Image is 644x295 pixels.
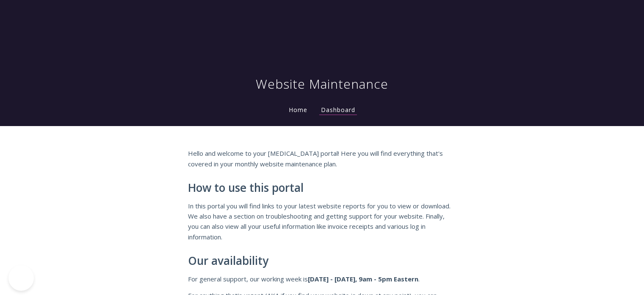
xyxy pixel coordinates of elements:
h2: How to use this portal [188,182,456,194]
h1: Website Maintenance [256,76,388,93]
a: Home [287,106,309,114]
p: In this portal you will find links to your latest website reports for you to view or download. We... [188,201,456,242]
strong: [DATE] - [DATE], 9am - 5pm Eastern [308,275,418,283]
iframe: Toggle Customer Support [8,265,34,291]
h2: Our availability [188,255,456,267]
p: Hello and welcome to your [MEDICAL_DATA] portal! Here you will find everything that's covered in ... [188,148,456,169]
p: For general support, our working week is . [188,274,456,284]
a: Dashboard [319,106,357,115]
